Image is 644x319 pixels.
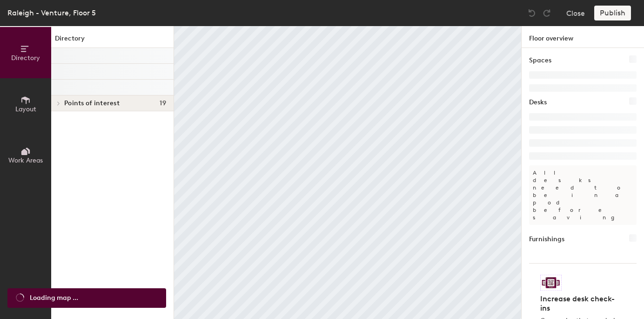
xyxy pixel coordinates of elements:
img: Redo [542,8,551,18]
p: All desks need to be in a pod before saving [529,165,637,225]
h4: Increase desk check-ins [540,294,620,313]
span: Directory [11,54,40,62]
span: Work Areas [8,156,43,164]
h1: Floor overview [522,26,644,48]
span: 19 [160,100,166,107]
span: Loading map ... [30,293,78,303]
h1: Desks [529,97,547,108]
span: Points of interest [64,100,120,107]
img: Undo [527,8,537,18]
h1: Directory [51,34,174,48]
img: Sticker logo [540,275,562,291]
span: Layout [15,105,36,113]
h1: Furnishings [529,234,564,244]
button: Close [566,6,585,20]
canvas: Map [174,26,521,319]
h1: Spaces [529,55,551,66]
div: Raleigh - Venture, Floor 5 [7,7,96,19]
